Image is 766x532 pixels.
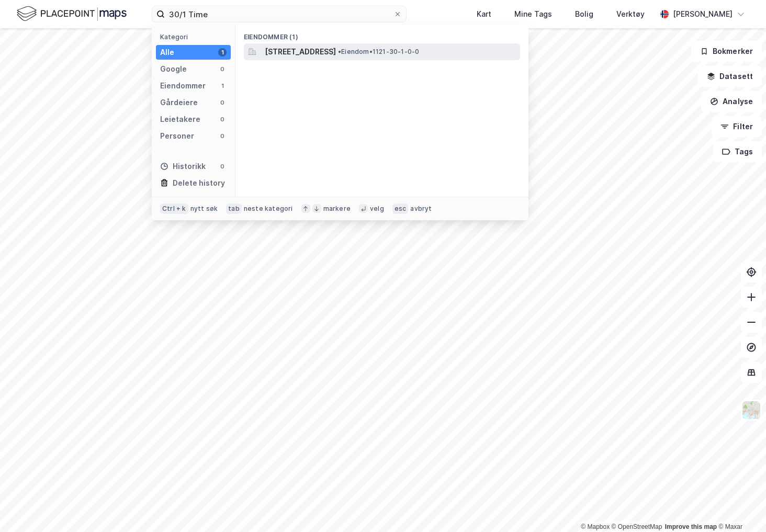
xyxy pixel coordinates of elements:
[392,203,409,214] div: esc
[160,203,188,214] div: Ctrl + k
[160,96,198,109] div: Gårdeiere
[616,8,645,20] div: Verktøy
[370,205,384,213] div: velg
[698,66,762,87] button: Datasett
[17,5,127,23] img: logo.f888ab2527a4732fd821a326f86c7f29.svg
[218,48,227,56] div: 1
[714,482,766,532] div: Kontrollprogram for chat
[665,523,717,530] a: Improve this map
[581,523,610,530] a: Mapbox
[218,65,227,73] div: 0
[612,523,662,530] a: OpenStreetMap
[160,46,174,59] div: Alle
[741,400,761,420] img: Z
[218,115,227,123] div: 0
[265,46,336,58] span: [STREET_ADDRESS]
[160,80,206,92] div: Eiendommer
[160,63,187,75] div: Google
[691,41,762,62] button: Bokmerker
[160,33,231,41] div: Kategori
[338,48,419,56] span: Eiendom • 1121-30-1-0-0
[218,162,227,171] div: 0
[713,141,762,162] button: Tags
[712,116,762,137] button: Filter
[338,48,341,55] span: •
[160,130,194,142] div: Personer
[575,8,593,20] div: Bolig
[673,8,733,20] div: [PERSON_NAME]
[701,91,762,112] button: Analyse
[244,205,293,213] div: neste kategori
[173,177,225,189] div: Delete history
[165,6,393,22] input: Søk på adresse, matrikkel, gårdeiere, leietakere eller personer
[218,98,227,107] div: 0
[714,482,766,532] iframe: Chat Widget
[477,8,491,20] div: Kart
[514,8,552,20] div: Mine Tags
[323,205,351,213] div: markere
[235,25,528,43] div: Eiendommer (1)
[410,205,432,213] div: avbryt
[190,205,218,213] div: nytt søk
[218,82,227,90] div: 1
[226,203,242,214] div: tab
[218,132,227,140] div: 0
[160,113,200,126] div: Leietakere
[160,160,206,173] div: Historikk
